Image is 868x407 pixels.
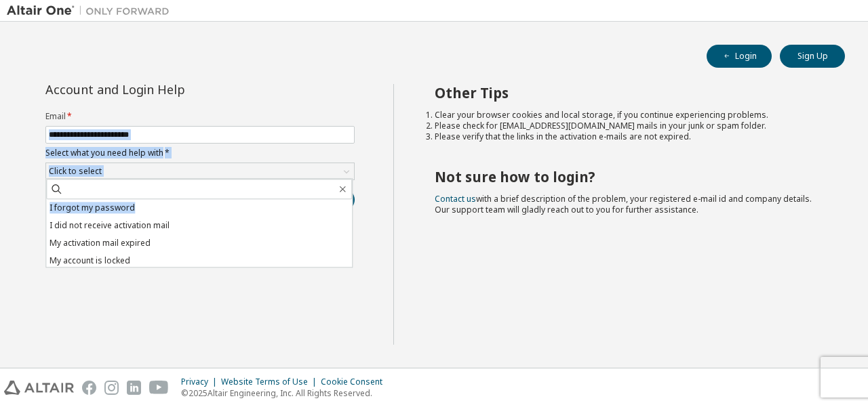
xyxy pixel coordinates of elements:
div: Click to select [49,166,102,177]
li: Please check for [EMAIL_ADDRESS][DOMAIN_NAME] mails in your junk or spam folder. [435,121,821,131]
label: Select what you need help with [45,148,355,158]
img: facebook.svg [82,381,96,395]
a: Contact us [435,193,476,205]
button: Sign Up [780,45,845,68]
div: Privacy [181,377,221,387]
p: © 2025 Altair Engineering, Inc. All Rights Reserved. [181,387,391,399]
div: Cookie Consent [321,377,391,387]
img: instagram.svg [104,381,119,395]
label: Email [45,111,355,122]
div: Click to select [46,163,354,179]
li: Clear your browser cookies and local storage, if you continue experiencing problems. [435,110,821,121]
li: I forgot my password [46,199,352,217]
img: altair_logo.svg [4,381,74,395]
div: Website Terms of Use [221,377,321,387]
img: youtube.svg [149,381,169,395]
img: Altair One [7,4,176,18]
h2: Other Tips [435,84,821,102]
li: Please verify that the links in the activation e-mails are not expired. [435,131,821,142]
span: with a brief description of the problem, your registered e-mail id and company details. Our suppo... [435,193,812,215]
h2: Not sure how to login? [435,168,821,186]
button: Login [707,45,772,68]
div: Account and Login Help [45,84,293,95]
img: linkedin.svg [127,381,141,395]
